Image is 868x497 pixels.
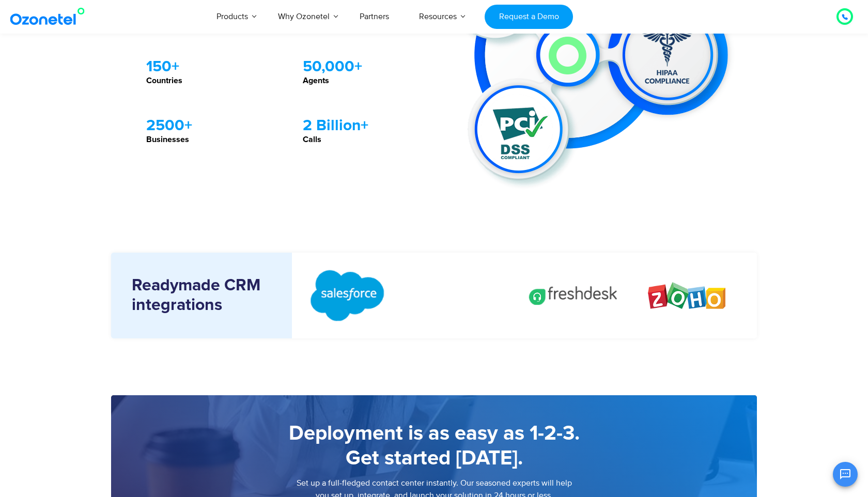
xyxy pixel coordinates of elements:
[146,59,179,74] strong: 150+
[485,5,573,29] a: Request a Demo
[303,59,362,74] strong: 50,000+
[303,76,329,85] strong: Agents
[132,276,276,316] h5: Readymade CRM integrations
[303,135,321,144] strong: Calls
[146,118,192,133] strong: 2500+
[303,118,368,133] strong: 2 Billion+
[146,135,189,144] strong: Businesses
[132,421,736,471] h5: Deployment is as easy as 1-2-3. Get started [DATE].
[833,462,858,487] button: Open chat
[146,76,182,85] strong: Countries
